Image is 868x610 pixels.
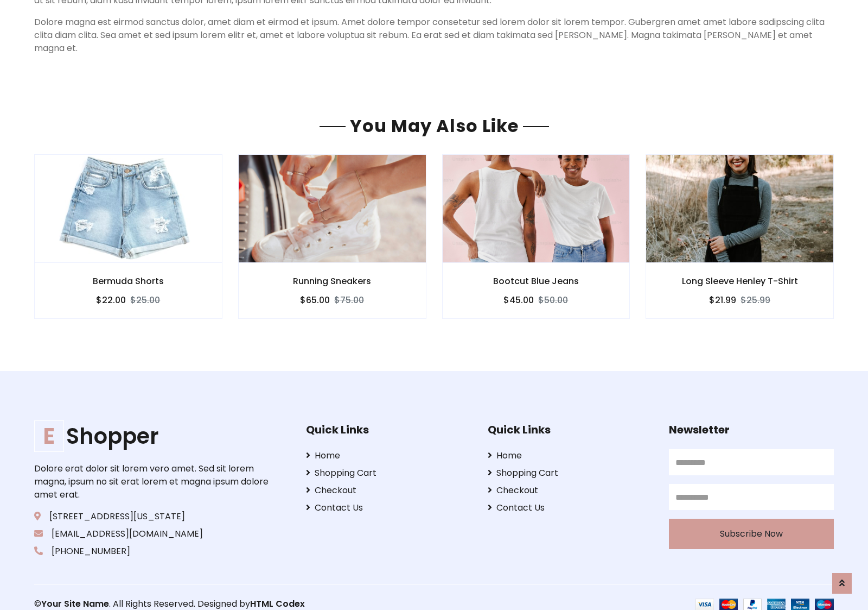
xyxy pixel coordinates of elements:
p: [STREET_ADDRESS][US_STATE] [34,510,272,523]
a: Checkout [306,484,471,497]
a: Running Sneakers $65.00$75.00 [238,154,426,319]
a: Bermuda Shorts $22.00$25.00 [34,154,222,319]
a: Home [488,449,653,462]
p: Dolore magna est eirmod sanctus dolor, amet diam et eirmod et ipsum. Amet dolore tempor consetetu... [34,16,834,55]
h6: Running Sneakers [239,276,426,286]
span: You May Also Like [346,114,523,138]
a: Contact Us [306,501,471,514]
h5: Newsletter [669,423,834,436]
h6: Bermuda Shorts [35,276,222,286]
button: Subscribe Now [669,519,834,549]
a: Checkout [488,484,653,497]
p: [PHONE_NUMBER] [34,545,272,558]
del: $25.00 [130,294,160,306]
p: Dolore erat dolor sit lorem vero amet. Sed sit lorem magna, ipsum no sit erat lorem et magna ipsu... [34,462,272,501]
h5: Quick Links [306,423,471,436]
del: $50.00 [538,294,568,306]
h6: Long Sleeve Henley T-Shirt [646,276,833,286]
a: Home [306,449,471,462]
span: E [34,420,64,452]
p: [EMAIL_ADDRESS][DOMAIN_NAME] [34,527,272,540]
h1: Shopper [34,423,272,449]
a: Shopping Cart [488,467,653,480]
h6: $21.99 [709,295,736,305]
h6: $45.00 [503,295,534,305]
a: HTML Codex [250,598,305,610]
h5: Quick Links [488,423,653,436]
a: Your Site Name [41,598,109,610]
a: Bootcut Blue Jeans $45.00$50.00 [442,154,630,319]
h6: $65.00 [300,295,330,305]
del: $75.00 [334,294,364,306]
h6: $22.00 [96,295,126,305]
del: $25.99 [741,294,770,306]
a: Contact Us [488,501,653,514]
a: EShopper [34,423,272,449]
a: Long Sleeve Henley T-Shirt $21.99$25.99 [646,154,834,319]
a: Shopping Cart [306,467,471,480]
h6: Bootcut Blue Jeans [443,276,630,286]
